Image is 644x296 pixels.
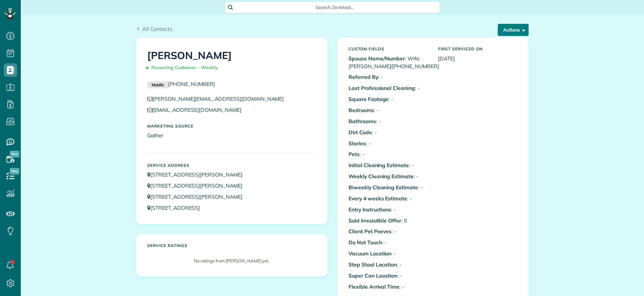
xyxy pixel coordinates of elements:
[348,84,428,92] p: : -
[348,261,428,268] p: : -
[348,85,415,91] b: Last Professional Cleaning
[147,182,249,189] a: [STREET_ADDRESS][PERSON_NAME]
[348,217,428,225] p: : 0
[147,204,206,211] a: [STREET_ADDRESS]
[348,162,409,168] b: Initial Cleaning Estimate
[147,163,316,167] h5: Service Address
[348,73,428,81] p: : -
[147,243,316,248] h5: Service ratings
[147,124,316,128] h5: Marketing Source
[498,24,529,36] button: Actions
[348,150,428,158] p: : -
[348,272,397,279] b: Super Can Location
[348,206,428,213] p: : -
[348,195,428,202] p: : -
[348,228,391,235] b: Client Pet Peeves
[348,107,374,113] b: Bedrooms
[151,258,313,264] p: No ratings from [PERSON_NAME] yet.
[348,172,428,180] p: : -
[348,47,428,51] h5: Custom Fields
[147,62,221,73] span: Recurring Customer - Weekly
[348,217,401,224] b: Sold Irresistible Offer
[348,283,399,290] b: Flexible Arrival Time
[348,195,407,202] b: Every 4 weeks Estimate
[147,81,215,87] a: Mobile[PHONE_NUMBER]
[147,171,249,178] a: [STREET_ADDRESS][PERSON_NAME]
[348,250,428,257] p: : -
[136,25,172,33] a: All Contacts
[348,129,428,136] p: : -
[147,106,248,113] a: [EMAIL_ADDRESS][DOMAIN_NAME]
[348,140,366,147] b: Stories
[348,272,428,280] p: : -
[348,161,428,169] p: : -
[348,228,428,235] p: : -
[348,206,391,213] b: Entry Instructions
[142,26,172,32] span: All Contacts
[348,239,382,246] b: Do Not Touch
[348,117,428,125] p: : -
[348,151,360,157] b: Pets
[147,193,249,200] a: [STREET_ADDRESS][PERSON_NAME]
[10,151,19,157] span: New
[348,173,414,180] b: Weekly Cleaning Estimate
[348,239,428,246] p: : -
[348,283,428,291] p: : -
[147,50,316,73] h1: [PERSON_NAME]
[348,55,428,70] p: : Wife: [PERSON_NAME]/[PHONE_NUMBER]
[348,96,388,102] b: Square Footage
[348,184,418,191] b: Biweekly Cleaning Estimate
[348,129,372,136] b: Dirt Code
[348,95,428,103] p: : -
[348,184,428,191] p: : -
[348,73,378,80] b: Referred By
[348,140,428,147] p: : -
[147,81,168,89] small: Mobile
[348,55,405,62] b: Spouse Name/Number
[348,250,391,257] b: Vacuum Location
[348,118,376,125] b: Bathrooms
[348,261,397,268] b: Step Stool Location
[438,55,518,62] p: [DATE]
[438,47,518,51] h5: First Serviced On
[348,106,428,114] p: : -
[147,132,316,139] p: Gather
[10,168,19,175] span: New
[147,95,290,102] a: [PERSON_NAME][EMAIL_ADDRESS][DOMAIN_NAME]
